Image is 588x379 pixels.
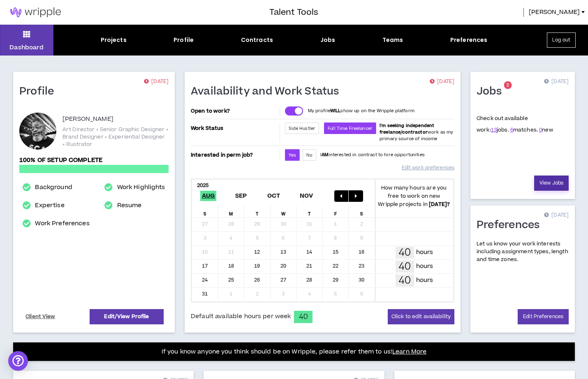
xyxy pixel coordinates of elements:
span: Yes [289,152,296,158]
div: T [296,205,323,217]
h1: Jobs [477,85,508,98]
span: Sep [234,191,249,201]
span: work as my primary source of income [380,122,453,142]
span: new [539,126,553,134]
p: If you know anyone you think should be on Wripple, please refer them to us! [162,347,427,357]
span: 3 [506,82,509,89]
a: 6 [510,126,513,134]
p: [PERSON_NAME] [63,114,113,124]
span: Side Hustler [289,125,316,132]
h1: Preferences [477,219,546,232]
p: Dashboard [9,43,44,52]
p: Let us know your work interests including assignment types, length and time zones. [477,240,569,264]
div: F [323,205,349,217]
p: Art Director + Senior Graphic Designer + Brand Designer + Experiential Designer + Illustrator [63,126,169,148]
strong: AM [322,152,328,158]
h1: Availability and Work Status [191,85,345,98]
p: I interested in contract to hire opportunities [320,152,425,158]
a: 0 [539,126,542,134]
a: View Jobs [534,176,569,191]
h1: Profile [19,85,60,98]
div: Profile [174,36,194,44]
div: Open Intercom Messenger [8,351,28,371]
a: Client View [24,310,57,324]
b: I'm seeking independent freelance/contractor [380,122,434,135]
b: 2025 [197,182,209,189]
p: 100% of setup complete [19,156,169,165]
div: Contracts [241,36,273,44]
span: Oct [266,191,282,201]
p: hours [416,262,433,271]
p: Check out available work: [477,115,553,134]
p: hours [416,248,433,257]
sup: 3 [504,81,512,89]
span: Default available hours per week [191,312,291,321]
p: Work Status [191,122,278,134]
div: S [192,205,218,217]
span: [PERSON_NAME] [529,8,580,17]
p: My profile show up on the Wripple platform [308,108,414,114]
div: M [218,205,245,217]
span: matches. [510,126,538,134]
a: Expertise [35,201,64,210]
a: Resume [117,201,142,210]
a: 13 [491,126,497,134]
a: Edit work preferences [402,161,454,175]
div: T [244,205,271,217]
p: How many hours are you free to work on new Wripple projects in [375,184,454,208]
p: [DATE] [430,78,454,86]
div: Projects [101,36,127,44]
p: [DATE] [544,78,569,86]
span: Nov [298,191,315,201]
a: Background [35,183,72,192]
span: Aug [200,191,217,201]
div: Rick D. [19,113,56,150]
a: Work Highlights [117,183,165,192]
div: W [271,205,297,217]
div: Preferences [450,36,488,44]
p: [DATE] [544,211,569,220]
h3: Talent Tools [269,6,318,18]
strong: WILL [330,108,341,114]
button: Log out [547,32,576,48]
a: Learn More [392,347,426,356]
span: No [306,152,313,158]
p: hours [416,276,433,285]
a: Work Preferences [35,219,89,229]
p: Open to work? [191,108,278,114]
button: Click to edit availability [388,309,454,324]
a: Edit Preferences [518,309,569,324]
b: [DATE] ? [429,201,450,208]
div: Jobs [320,36,336,44]
p: Interested in perm job? [191,149,278,161]
span: jobs. [491,126,509,134]
div: Teams [382,36,403,44]
a: Edit/View Profile [90,309,164,324]
div: S [349,205,375,217]
p: [DATE] [144,78,169,86]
